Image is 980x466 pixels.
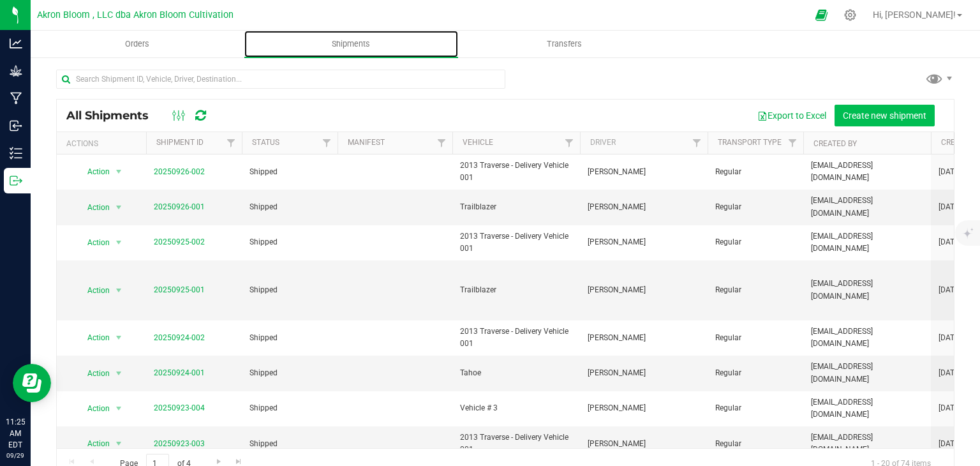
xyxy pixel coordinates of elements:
inline-svg: Outbound [10,174,22,187]
a: Filter [221,132,242,154]
inline-svg: Manufacturing [10,92,22,105]
span: Action [76,163,110,181]
span: Create new shipment [843,110,926,121]
span: Shipped [249,166,330,178]
span: Action [76,365,110,382]
a: Filter [782,132,803,154]
a: Orders [31,31,244,57]
span: Regular [715,284,796,296]
span: select [111,329,127,347]
a: Shipments [244,31,458,57]
span: select [111,400,127,417]
iframe: Resource center [13,364,51,402]
a: 20250923-004 [154,403,205,412]
span: Shipped [249,201,330,213]
span: Shipped [249,438,330,450]
span: [EMAIL_ADDRESS][DOMAIN_NAME] [811,195,923,219]
a: Filter [687,132,708,154]
span: Shipped [249,367,330,379]
span: Action [76,234,110,252]
a: Transfers [458,31,672,57]
span: Vehicle # 3 [460,402,572,414]
span: Regular [715,201,796,213]
span: Trailblazer [460,201,572,213]
span: [PERSON_NAME] [588,166,700,178]
p: 11:25 AM EDT [6,416,25,451]
inline-svg: Inbound [10,119,22,132]
span: select [111,435,127,453]
span: Action [76,282,110,299]
span: [EMAIL_ADDRESS][DOMAIN_NAME] [811,396,923,421]
span: Action [76,435,110,453]
a: 20250926-001 [154,202,205,211]
a: Created By [813,139,857,148]
span: 2013 Traverse - Delivery Vehicle 001 [460,160,572,184]
span: Hi, [PERSON_NAME]! [873,10,956,20]
p: 09/29 [6,451,25,460]
a: Status [252,138,279,147]
span: Shipments [315,38,387,50]
span: Akron Bloom , LLC dba Akron Bloom Cultivation [37,10,234,20]
span: [PERSON_NAME] [588,332,700,344]
span: select [111,234,127,252]
span: Shipped [249,236,330,248]
span: [EMAIL_ADDRESS][DOMAIN_NAME] [811,230,923,255]
span: [PERSON_NAME] [588,284,700,296]
span: [EMAIL_ADDRESS][DOMAIN_NAME] [811,160,923,184]
span: Shipped [249,402,330,414]
div: Manage settings [842,9,858,21]
span: [PERSON_NAME] [588,402,700,414]
a: Filter [431,132,452,154]
button: Create new shipment [835,105,935,126]
span: Action [76,329,110,347]
a: 20250924-001 [154,368,205,377]
span: Regular [715,236,796,248]
span: Regular [715,332,796,344]
a: Transport Type [718,138,782,147]
div: Actions [66,139,141,148]
button: Export to Excel [749,105,835,126]
span: select [111,282,127,299]
a: Filter [559,132,580,154]
span: [EMAIL_ADDRESS][DOMAIN_NAME] [811,278,923,302]
span: Tahoe [460,367,572,379]
span: Orders [108,38,167,50]
th: Driver [580,132,708,154]
span: Regular [715,438,796,450]
span: Transfers [530,38,599,50]
a: 20250923-003 [154,439,205,448]
input: Search Shipment ID, Vehicle, Driver, Destination... [56,70,505,89]
span: [PERSON_NAME] [588,367,700,379]
a: Manifest [348,138,385,147]
span: Regular [715,166,796,178]
span: 2013 Traverse - Delivery Vehicle 001 [460,432,572,456]
span: [PERSON_NAME] [588,236,700,248]
span: Shipped [249,284,330,296]
span: [PERSON_NAME] [588,438,700,450]
span: select [111,163,127,181]
span: Action [76,400,110,417]
a: 20250924-002 [154,333,205,342]
span: Shipped [249,332,330,344]
a: Filter [316,132,338,154]
inline-svg: Inventory [10,147,22,160]
a: Shipment ID [156,138,204,147]
span: select [111,365,127,382]
span: [EMAIL_ADDRESS][DOMAIN_NAME] [811,326,923,350]
span: [EMAIL_ADDRESS][DOMAIN_NAME] [811,361,923,385]
span: Regular [715,402,796,414]
span: All Shipments [66,109,161,123]
a: Vehicle [463,138,493,147]
span: Regular [715,367,796,379]
inline-svg: Analytics [10,37,22,50]
a: 20250926-002 [154,167,205,176]
a: 20250925-002 [154,237,205,246]
inline-svg: Grow [10,64,22,77]
span: select [111,199,127,216]
a: 20250925-001 [154,285,205,294]
span: Action [76,199,110,216]
span: Trailblazer [460,284,572,296]
span: [EMAIL_ADDRESS][DOMAIN_NAME] [811,432,923,456]
span: Open Ecommerce Menu [807,3,836,27]
span: [PERSON_NAME] [588,201,700,213]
